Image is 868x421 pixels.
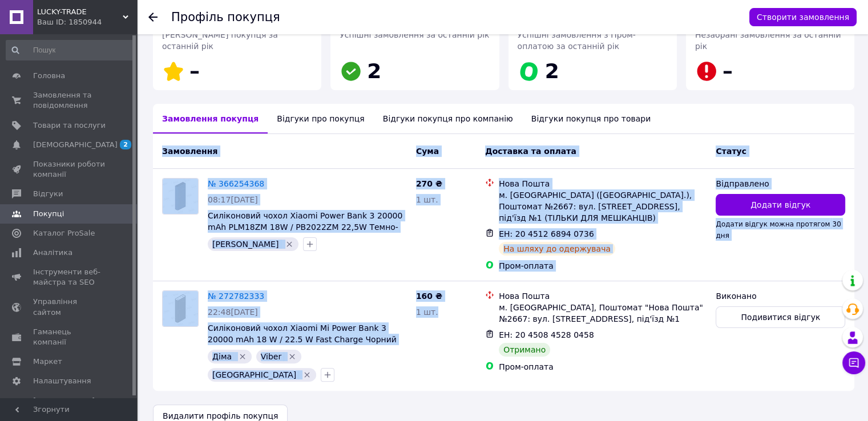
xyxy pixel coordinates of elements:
[148,11,158,23] div: Повернутися назад
[374,104,522,133] div: Відгуки покупця про компанію
[416,147,439,156] span: Cума
[722,59,733,83] span: –
[33,120,106,131] span: Товари та послуги
[522,104,660,133] div: Відгуки покупця про товари
[302,370,312,379] svg: Видалити мітку
[367,59,381,83] span: 2
[716,147,746,156] span: Статус
[171,10,280,24] h1: Профіль покупця
[716,306,845,328] button: Подивитися відгук
[741,311,820,323] span: Подивитися відгук
[208,292,264,301] a: № 272782333
[208,323,397,355] a: Силіконовий чохол Xiaomi Mi Power Bank 3 20000 mAh 18 W / 22.5 W Fast Charge Чорний 2522P
[208,307,258,317] span: 22:48[DATE]
[518,30,636,51] span: Успішні замовлення з Пром-оплатою за останній рік
[416,307,438,317] span: 1 шт.
[163,179,198,214] img: Фото товару
[499,189,706,224] div: м. [GEOGRAPHIC_DATA] ([GEOGRAPHIC_DATA].), Поштомат №2667: вул. [STREET_ADDRESS], під'їзд №1 (ТІЛ...
[749,8,857,26] button: Створити замовлення
[716,194,845,216] button: Додати відгук
[416,292,442,301] span: 160 ₴
[268,104,373,133] div: Відгуки про покупця
[288,352,297,361] svg: Видалити мітку
[485,147,576,156] span: Доставка та оплата
[716,178,845,189] div: Відправлено
[162,290,199,327] a: Фото товару
[6,40,135,60] input: Пошук
[416,179,442,188] span: 270 ₴
[716,220,841,240] span: Додати відгук можна протягом 30 дня
[285,240,294,249] svg: Видалити мітку
[37,17,137,27] div: Ваш ID: 1850944
[33,189,63,199] span: Відгуки
[212,370,296,379] span: [GEOGRAPHIC_DATA]
[716,290,845,302] div: Виконано
[189,59,200,83] span: –
[33,297,106,317] span: Управління сайтом
[261,352,281,361] span: Viber
[208,195,258,204] span: 08:17[DATE]
[212,240,278,249] span: [PERSON_NAME]
[33,228,95,238] span: Каталог ProSale
[208,179,264,188] a: № 366254368
[33,357,62,367] span: Маркет
[33,159,106,180] span: Показники роботи компанії
[545,59,559,83] span: 2
[499,330,594,339] span: ЕН: 20 4508 4528 0458
[499,343,550,357] div: Отримано
[33,140,118,150] span: [DEMOGRAPHIC_DATA]
[163,291,198,326] img: Фото товару
[238,352,247,361] svg: Видалити мітку
[499,178,706,189] div: Нова Пошта
[33,327,106,347] span: Гаманець компанії
[162,147,217,156] span: Замовлення
[33,376,91,386] span: Налаштування
[162,30,278,51] span: [PERSON_NAME] покупця за останній рік
[499,290,706,302] div: Нова Пошта
[750,199,810,211] span: Додати відгук
[120,140,131,149] span: 2
[499,302,706,325] div: м. [GEOGRAPHIC_DATA], Поштомат "Нова Пошта" №2667: вул. [STREET_ADDRESS], під'їзд №1
[212,352,232,361] span: Діма
[208,211,402,243] a: Силіконовий чохол Xiaomi Power Bank 3 20000 mAh PLM18ZM 18W / PB2022ZM 22,5W Темно-синій 2624P
[499,229,594,238] span: ЕН: 20 4512 6894 0736
[695,30,841,51] span: Незабрані замовлення за останній рік
[162,178,199,214] a: Фото товару
[33,90,106,111] span: Замовлення та повідомлення
[499,242,615,256] div: На шляху до одержувача
[33,71,65,81] span: Головна
[499,260,706,272] div: Пром-оплата
[33,267,106,288] span: Інструменти веб-майстра та SEO
[33,209,64,219] span: Покупці
[416,195,438,204] span: 1 шт.
[37,7,123,17] span: LUCKY-TRADE
[340,30,489,39] span: Успішні замовлення за останній рік
[842,351,865,374] button: Чат з покупцем
[153,104,268,133] div: Замовлення покупця
[33,248,72,258] span: Аналітика
[499,361,706,373] div: Пром-оплата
